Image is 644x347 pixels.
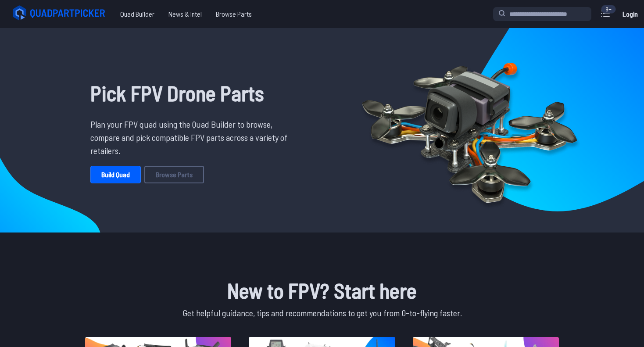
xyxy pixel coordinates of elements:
[90,166,141,183] a: Build Quad
[90,77,294,109] h1: Pick FPV Drone Parts
[161,5,209,23] a: News & Intel
[209,5,259,23] a: Browse Parts
[83,306,561,319] p: Get helpful guidance, tips and recommendations to get you from 0-to-flying faster.
[619,5,640,23] a: Login
[343,43,596,218] img: Quadcopter
[83,275,561,306] h1: New to FPV? Start here
[90,118,294,157] p: Plan your FPV quad using the Quad Builder to browse, compare and pick compatible FPV parts across...
[144,166,204,183] a: Browse Parts
[113,5,161,23] a: Quad Builder
[601,5,616,14] div: 9+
